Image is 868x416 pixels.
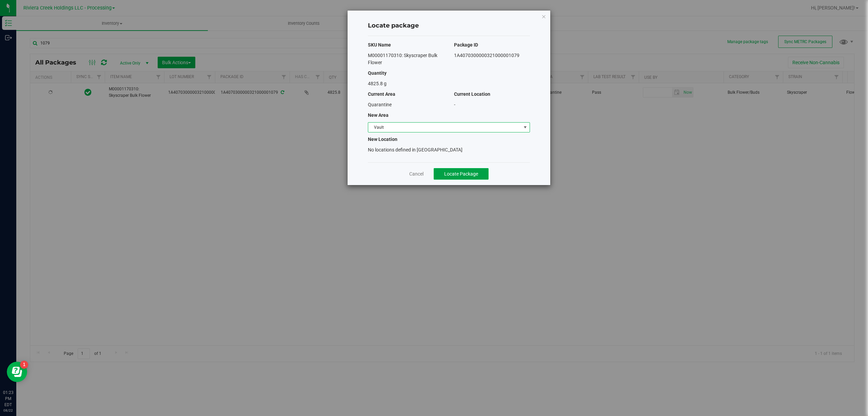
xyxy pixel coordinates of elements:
button: Locate Package [434,168,489,180]
span: Vault [368,123,521,132]
span: 1A4070300000321000001079 [454,53,519,58]
iframe: Resource center unread badge [20,361,28,369]
a: Cancel [409,170,423,177]
span: Package ID [454,42,478,48]
iframe: Resource center [7,362,27,382]
span: 4825.8 g [368,81,387,86]
span: - [454,102,455,107]
span: Current Location [454,91,490,97]
span: New Area [368,112,389,118]
span: Quarantine [368,102,392,107]
span: New Location [368,137,397,142]
span: Quantity [368,70,387,76]
span: Locate Package [444,171,478,177]
span: Current Area [368,91,395,97]
span: select [521,123,529,132]
span: SKU Name [368,42,391,48]
span: No locations defined in [GEOGRAPHIC_DATA] [368,147,462,152]
span: M00001170310: Skyscraper Bulk Flower [368,53,437,65]
h4: Locate package [368,21,530,30]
